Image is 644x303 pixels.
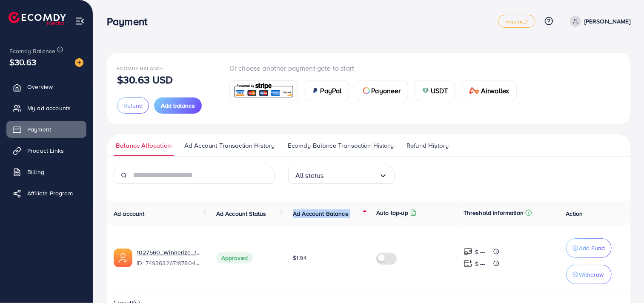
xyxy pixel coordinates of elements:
p: Auto top-up [376,208,408,218]
p: Or choose another payment gate to start [229,63,524,73]
img: image [75,58,83,67]
span: regular_1 [505,19,528,24]
span: Affiliate Program [27,189,73,197]
input: Search for option [324,169,379,182]
span: Approved [216,252,253,263]
a: cardAirwallex [462,80,516,101]
img: top-up amount [464,247,472,256]
span: Add balance [161,101,195,110]
a: Payment [6,121,86,138]
span: Refund [123,101,143,110]
a: regular_1 [498,15,535,28]
span: Overview [27,83,53,91]
p: $ --- [475,247,486,257]
span: Product Links [27,146,64,155]
a: cardPayPal [305,80,349,101]
img: top-up amount [464,259,472,268]
div: Search for option [288,167,395,184]
img: card [232,82,295,100]
span: Ad Account Balance [293,209,349,218]
span: Refund History [406,141,449,150]
img: logo [9,12,66,25]
a: card [229,80,298,101]
img: card [469,87,479,94]
img: card [363,87,370,94]
a: Overview [6,78,86,95]
span: Ecomdy Balance [9,47,55,55]
span: My ad accounts [27,104,71,112]
span: Ad Account Transaction History [184,141,275,150]
span: PayPal [321,86,342,96]
a: 1027560_Winnerize_1744747938584 [137,248,203,257]
span: Ecomdy Balance Transaction History [288,141,394,150]
p: [PERSON_NAME] [584,16,630,26]
button: Withdraw [566,265,612,284]
h3: Payment [107,15,154,28]
a: Affiliate Program [6,185,86,202]
span: All status [295,169,324,182]
img: card [312,87,319,94]
p: $ --- [475,259,486,269]
span: $30.63 [9,56,36,68]
a: Product Links [6,142,86,159]
p: Withdraw [579,269,604,280]
span: Ad account [114,209,145,218]
span: $1.94 [293,254,307,262]
span: Ad Account Status [216,209,266,218]
button: Refund [117,97,149,114]
a: Billing [6,163,86,180]
img: ic-ads-acc.e4c84228.svg [114,249,132,267]
span: USDT [431,86,448,96]
span: Billing [27,168,44,176]
button: Add Fund [566,238,612,258]
a: cardUSDT [415,80,455,101]
span: Action [566,209,583,218]
p: Threshold information [464,208,524,218]
button: Add balance [154,97,202,114]
span: Balance Allocation [116,141,172,150]
p: Add Fund [579,243,605,253]
a: cardPayoneer [356,80,408,101]
span: Payoneer [372,86,401,96]
span: ID: 7493632671978045448 [137,259,203,267]
a: [PERSON_NAME] [567,16,630,27]
img: menu [75,16,85,26]
img: card [422,87,429,94]
a: My ad accounts [6,100,86,117]
span: Payment [27,125,51,134]
p: $30.63 USD [117,74,173,85]
iframe: Chat [608,265,638,297]
span: Ecomdy Balance [117,65,163,72]
span: Airwallex [481,86,509,96]
div: <span class='underline'>1027560_Winnerize_1744747938584</span></br>7493632671978045448 [137,248,203,268]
